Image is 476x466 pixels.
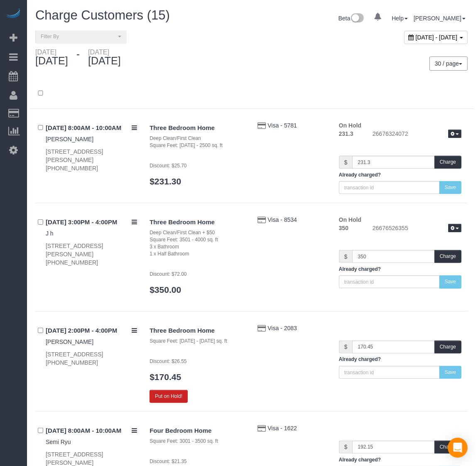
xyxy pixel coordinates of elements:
h5: Already charged? [339,357,461,362]
strong: On Hold [339,216,361,223]
h4: [DATE] 2:00PM - 4:00PM [46,327,137,334]
h5: Already charged? [339,172,461,178]
h5: Already charged? [339,267,461,272]
h4: Three Bedroom Home [150,219,245,226]
small: Discount: $21.35 [150,459,186,464]
a: Visa - 2083 [267,325,297,331]
div: Square Feet: 3501 - 4000 sq. ft [150,236,245,243]
input: transaction id [339,275,440,288]
h4: Three Bedroom Home [150,327,245,334]
img: Automaid Logo [5,8,22,20]
span: $ [339,441,353,454]
a: Visa - 1622 [267,425,297,432]
div: [DATE] [80,49,121,67]
span: $ [339,156,353,169]
div: [STREET_ADDRESS][PERSON_NAME] [PHONE_NUMBER] [46,147,137,172]
h5: Already charged? [339,457,461,463]
a: [PERSON_NAME] [46,338,93,345]
div: Square Feet: [DATE] - [DATE] sq. ft [150,338,245,345]
span: $ [339,341,353,353]
a: J h [46,230,54,237]
h4: [DATE] 8:00AM - 10:00AM [46,125,137,132]
small: Discount: $72.00 [150,271,186,277]
nav: Pagination navigation [430,56,468,71]
button: Charge [434,341,461,353]
span: [DATE] - [DATE] [416,34,458,41]
div: 3 x Bathroom [150,243,245,250]
input: transaction id [339,366,440,379]
a: [PERSON_NAME] [46,136,93,142]
button: Charge [434,250,461,263]
strong: 231.3 [339,130,353,137]
div: Square Feet: [DATE] - 2500 sq. ft [150,142,245,149]
span: $ [339,250,353,263]
h4: Four Bedroom Home [150,427,245,434]
div: [DATE] [35,49,76,67]
button: 30 / page [429,56,468,71]
span: Filter By [41,33,116,40]
button: Charge [434,441,461,454]
a: Visa - 5781 [267,122,297,129]
strong: On Hold [339,122,361,129]
button: Put on Hold! [150,390,188,403]
div: [DATE] [88,49,121,55]
div: Deep Clean/First Clean + $50 [150,229,245,236]
div: 26676324072 [366,130,468,140]
div: [STREET_ADDRESS] [PHONE_NUMBER] [46,350,137,367]
button: Filter By [35,30,127,43]
h4: [DATE] 8:00AM - 10:00AM [46,427,137,434]
img: New interface [350,13,364,24]
a: $170.45 [150,372,181,382]
small: Discount: $25.70 [150,163,186,169]
a: Beta [339,15,364,22]
div: [DATE] [35,49,68,55]
small: Discount: $26.55 [150,358,186,364]
div: 26676526355 [366,224,468,234]
a: Help [392,15,408,22]
a: $350.00 [150,285,181,294]
a: Visa - 8534 [267,216,297,223]
a: Semi Ryu [46,439,71,445]
h4: Three Bedroom Home [150,125,245,132]
div: Square Feet: 3001 - 3500 sq. ft [150,438,245,445]
div: Open Intercom Messenger [448,438,468,458]
a: [PERSON_NAME] [414,15,466,22]
input: transaction id [339,181,440,194]
strong: 350 [339,225,348,231]
div: [STREET_ADDRESS][PERSON_NAME] [PHONE_NUMBER] [46,242,137,267]
span: - [76,49,80,67]
div: Deep Clean/First Clean [150,135,245,142]
div: 1 x Half Bathroom [150,250,245,258]
a: $231.30 [150,177,181,186]
span: Charge Customers (15) [35,8,170,22]
button: Charge [434,156,461,169]
h4: [DATE] 3:00PM - 4:00PM [46,219,137,226]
